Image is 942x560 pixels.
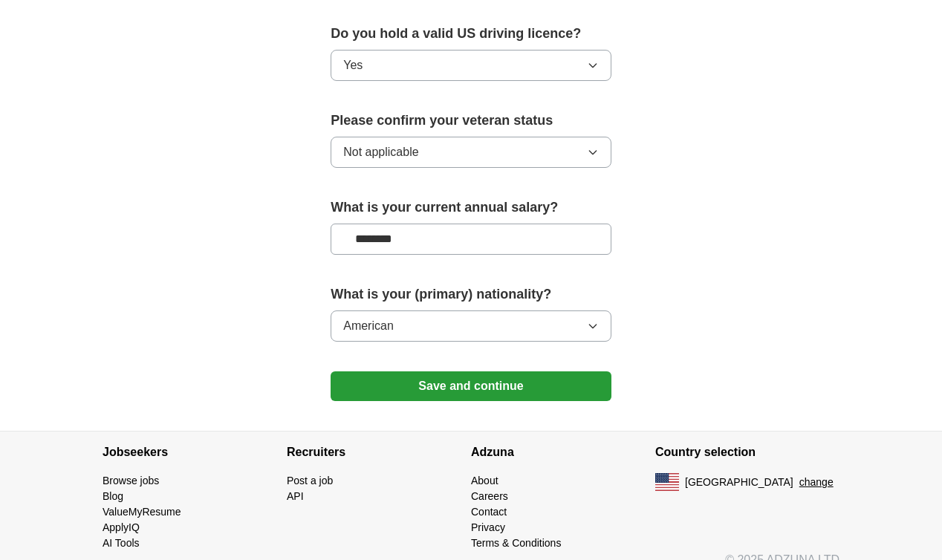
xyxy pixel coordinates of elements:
span: Yes [343,56,363,74]
a: About [471,475,498,486]
span: Not applicable [343,143,418,161]
button: Yes [331,50,611,81]
span: [GEOGRAPHIC_DATA] [685,475,793,490]
a: Privacy [471,521,505,533]
label: What is your current annual salary? [331,198,611,218]
a: ValueMyResume [103,506,181,518]
a: Contact [471,506,507,518]
button: change [799,475,834,490]
label: Do you hold a valid US driving licence? [331,24,611,44]
a: Browse jobs [103,475,159,486]
a: Blog [103,490,123,502]
a: ApplyIQ [103,521,140,533]
a: Terms & Conditions [471,537,561,549]
button: American [331,310,611,342]
h4: Country selection [655,432,839,473]
a: Post a job [287,475,333,486]
span: American [343,317,394,335]
label: Please confirm your veteran status [331,111,611,131]
a: Careers [471,490,508,502]
button: Not applicable [331,137,611,168]
img: US flag [655,473,679,491]
button: Save and continue [331,371,611,401]
a: API [287,490,304,502]
label: What is your (primary) nationality? [331,284,611,305]
a: AI Tools [103,537,140,549]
